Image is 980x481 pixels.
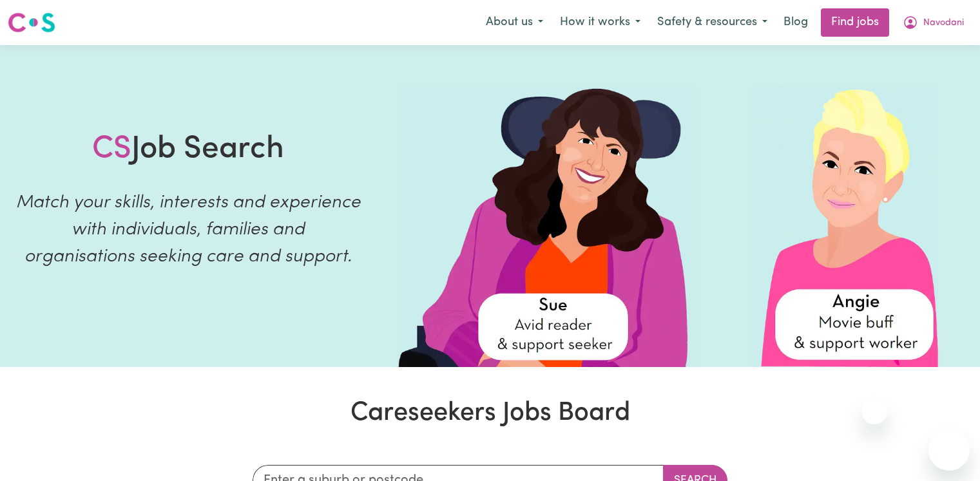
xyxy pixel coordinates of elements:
[8,8,55,37] a: Careseekers logo
[8,11,55,34] img: Careseekers logo
[894,9,972,36] button: My Account
[923,16,964,30] span: Navodani
[552,9,649,36] button: How it works
[92,134,131,165] span: CS
[928,429,970,471] iframe: Button to launch messaging window
[649,9,776,36] button: Safety & resources
[15,189,361,270] p: Match your skills, interests and experience with individuals, families and organisations seeking ...
[821,8,889,37] a: Find jobs
[776,8,816,37] a: Blog
[92,131,284,169] h1: Job Search
[477,9,552,36] button: About us
[861,399,887,424] iframe: Close message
